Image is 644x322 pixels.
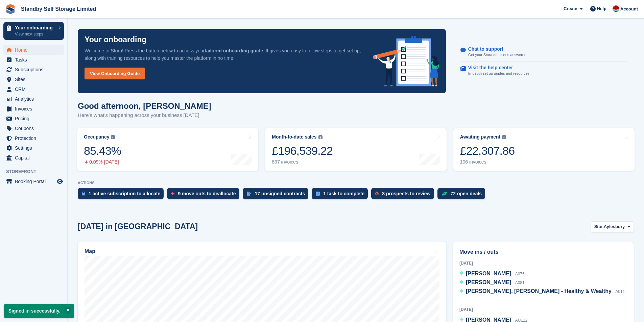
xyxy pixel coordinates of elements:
a: menu [3,94,64,104]
span: Aylesbury [604,223,625,230]
a: 9 move outs to deallocate [167,188,242,203]
span: [PERSON_NAME], [PERSON_NAME] - Healthy & Wealthy [466,288,612,294]
img: icon-info-grey-7440780725fd019a000dd9b08b2336e03edf1995a4989e88bcd33f0948082b44.svg [318,135,323,139]
a: menu [3,177,64,186]
span: Invoices [15,104,55,114]
img: Connor Spurle [613,5,619,12]
h2: Map [85,248,95,254]
img: icon-info-grey-7440780725fd019a000dd9b08b2336e03edf1995a4989e88bcd33f0948082b44.svg [502,135,506,139]
span: [PERSON_NAME] [466,279,511,285]
img: contract_signature_icon-13c848040528278c33f63329250d36e43548de30e8caae1d1a13099fd9432cc5.svg [247,192,252,196]
h2: [DATE] in [GEOGRAPHIC_DATA] [78,222,198,231]
a: Occupancy 85.43% 0.09% [DATE] [77,128,258,171]
a: menu [3,75,64,84]
a: menu [3,104,64,114]
div: [DATE] [459,306,627,313]
div: 9 move outs to deallocate [178,191,236,196]
div: 85.43% [84,144,121,158]
span: CRM [15,84,55,94]
div: Month-to-date sales [272,134,316,140]
span: Sites [15,75,55,84]
div: 17 unsigned contracts [255,191,305,196]
img: task-75834270c22a3079a89374b754ae025e5fb1db73e45f91037f5363f120a921f8.svg [316,192,320,196]
a: Preview store [56,177,64,185]
a: menu [3,84,64,94]
strong: tailored onboarding guide [205,48,263,53]
span: Protection [15,133,55,143]
a: menu [3,65,64,74]
p: Here's what's happening across your business [DATE] [78,112,211,119]
a: 1 active subscription to allocate [78,188,167,203]
a: menu [3,45,64,55]
div: 8 prospects to review [382,191,430,196]
a: Chat to support Get your Stora questions answered. [460,43,627,61]
span: A075 [515,272,525,276]
div: 1 active subscription to allocate [89,191,160,196]
span: Analytics [15,94,55,104]
img: move_outs_to_deallocate_icon-f764333ba52eb49d3ac5e1228854f67142a1ed5810a6f6cc68b1a99e826820c5.svg [171,192,174,196]
span: Capital [15,153,55,163]
span: Pricing [15,114,55,123]
a: [PERSON_NAME] A081 [459,278,525,287]
img: icon-info-grey-7440780725fd019a000dd9b08b2336e03edf1995a4989e88bcd33f0948082b44.svg [111,135,115,139]
a: menu [3,114,64,123]
div: 837 invoices [272,159,333,165]
img: onboarding-info-6c161a55d2c0e0a8cae90662b2fe09162a5109e8cc188191df67fb4f79e88e88.svg [373,36,439,86]
a: [PERSON_NAME] A075 [459,270,525,278]
span: Site: [594,223,604,230]
p: Chat to support [468,46,522,52]
span: Tasks [15,55,55,65]
div: £22,307.86 [460,144,515,158]
div: Occupancy [84,134,109,140]
a: menu [3,143,64,153]
p: View next steps [15,31,55,37]
img: active_subscription_to_allocate_icon-d502201f5373d7db506a760aba3b589e785aa758c864c3986d89f69b8ff3... [82,191,85,196]
div: 106 invoices [460,159,515,165]
div: Awaiting payment [460,134,501,140]
a: Visit the help center In-depth set up guides and resources. [460,61,627,80]
a: 17 unsigned contracts [243,188,312,203]
span: Storefront [6,168,67,175]
div: 72 open deals [451,191,482,196]
span: Subscriptions [15,65,55,74]
a: menu [3,124,64,133]
p: Your onboarding [15,25,55,30]
span: Booking Portal [15,177,55,186]
button: Site: Aylesbury [591,221,634,232]
div: [DATE] [459,260,627,266]
div: 1 task to complete [323,191,364,196]
span: Settings [15,143,55,153]
a: Awaiting payment £22,307.86 106 invoices [453,128,635,171]
img: deal-1b604bf984904fb50ccaf53a9ad4b4a5d6e5aea283cecdc64d6e3604feb123c2.svg [442,191,447,196]
p: Visit the help center [468,65,525,71]
a: View Onboarding Guide [85,68,145,79]
p: Welcome to Stora! Press the button below to access your . It gives you easy to follow steps to ge... [85,47,362,62]
span: Home [15,45,55,55]
a: 72 open deals [437,188,489,203]
img: stora-icon-8386f47178a22dfd0bd8f6a31ec36ba5ce8667c1dd55bd0f319d3a0aa187defe.svg [5,4,16,14]
p: In-depth set up guides and resources. [468,71,531,76]
a: [PERSON_NAME], [PERSON_NAME] - Healthy & Wealthy A011 [459,287,625,296]
span: Coupons [15,124,55,133]
p: Get your Stora questions answered. [468,52,527,58]
a: 1 task to complete [312,188,371,203]
a: Standby Self Storage Limited [18,3,99,15]
a: Your onboarding View next steps [3,22,64,40]
span: A081 [515,280,525,285]
span: [PERSON_NAME] [466,271,511,276]
div: £196,539.22 [272,144,333,158]
span: Create [564,5,577,12]
span: A011 [615,289,625,294]
a: 8 prospects to review [371,188,437,203]
img: prospect-51fa495bee0391a8d652442698ab0144808aea92771e9ea1ae160a38d050c398.svg [375,192,379,196]
span: Account [620,6,638,13]
a: Month-to-date sales £196,539.22 837 invoices [265,128,446,171]
h2: Move ins / outs [459,248,627,256]
a: menu [3,133,64,143]
h1: Good afternoon, [PERSON_NAME] [78,101,211,110]
div: 0.09% [DATE] [84,159,121,165]
a: menu [3,55,64,65]
p: Your onboarding [85,36,147,44]
a: menu [3,153,64,163]
p: ACTIONS [78,181,634,185]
